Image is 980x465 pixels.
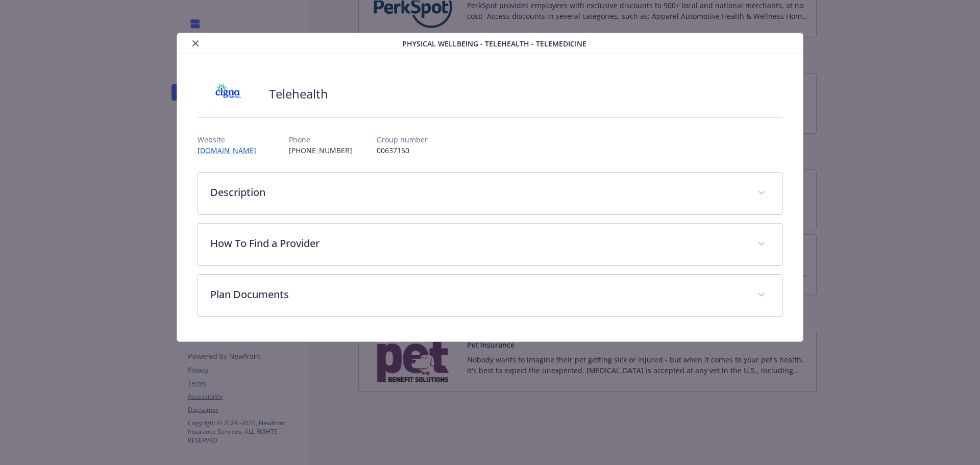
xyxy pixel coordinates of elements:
[210,236,746,251] p: How To Find a Provider
[377,145,428,156] p: 00637150
[289,145,352,156] p: [PHONE_NUMBER]
[198,173,782,214] div: Description
[210,185,746,200] p: Description
[198,275,782,316] div: Plan Documents
[269,85,328,103] h2: Telehealth
[377,134,428,145] p: Group number
[198,145,264,155] a: [DOMAIN_NAME]
[198,79,259,109] img: CIGNA
[402,38,586,49] span: Physical Wellbeing - Telehealth - TeleMedicine
[98,33,882,342] div: details for plan Physical Wellbeing - Telehealth - TeleMedicine
[189,37,202,50] button: close
[198,134,264,145] p: Website
[210,287,746,302] p: Plan Documents
[198,224,782,265] div: How To Find a Provider
[289,134,352,145] p: Phone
